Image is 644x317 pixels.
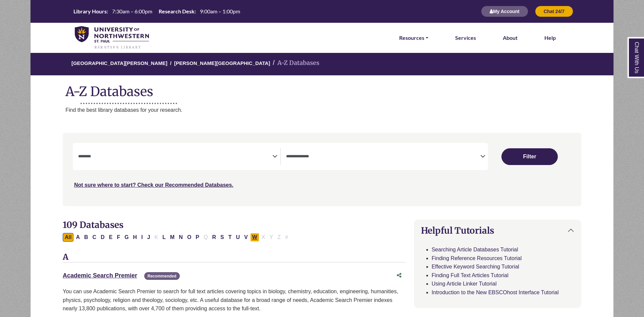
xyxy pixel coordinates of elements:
textarea: Search [78,154,272,160]
button: Filter Results C [91,233,99,242]
button: Filter Results S [218,233,226,242]
h3: A [63,252,406,262]
a: Finding Reference Resources Tutorial [432,255,522,261]
img: library_home [75,26,149,50]
a: Hours Today [71,8,243,15]
button: Filter Results T [226,233,234,242]
button: My Account [481,6,528,17]
a: Services [455,33,476,42]
textarea: Search [286,154,480,160]
button: Filter Results L [160,233,168,242]
a: Effective Keyword Searching Tutorial [432,264,519,269]
button: Filter Results V [242,233,250,242]
nav: Search filters [63,133,581,206]
button: Filter Results H [131,233,139,242]
button: Share this database [392,269,406,282]
button: Filter Results R [210,233,218,242]
a: Academic Search Premier [63,272,137,279]
p: You can use Academic Search Premier to search for full text articles covering topics in biology, ... [63,287,406,313]
button: Filter Results N [177,233,185,242]
button: Filter Results J [145,233,152,242]
span: Recommended [144,272,180,280]
a: Chat 24/7 [535,8,573,14]
p: Find the best library databases for your research. [65,106,613,114]
a: [GEOGRAPHIC_DATA][PERSON_NAME] [71,59,167,66]
nav: breadcrumb [30,52,613,75]
button: Chat 24/7 [535,6,573,17]
th: Library Hours: [71,8,108,15]
h1: A-Z Databases [31,79,613,99]
a: My Account [481,8,528,14]
button: Filter Results P [194,233,201,242]
button: Helpful Tutorials [414,220,581,241]
div: Alpha-list to filter by first letter of database name [63,234,291,240]
span: 7:30am – 6:00pm [112,8,152,14]
button: Filter Results W [250,233,259,242]
li: A-Z Databases [270,58,319,68]
a: Resources [399,33,428,42]
button: All [63,233,73,242]
button: Filter Results M [168,233,176,242]
button: Filter Results E [107,233,115,242]
th: Research Desk: [156,8,196,15]
table: Hours Today [71,8,243,14]
a: Finding Full Text Articles Tutorial [432,272,508,278]
button: Filter Results G [122,233,130,242]
button: Filter Results B [82,233,90,242]
a: Not sure where to start? Check our Recommended Databases. [74,182,233,188]
a: [PERSON_NAME][GEOGRAPHIC_DATA] [174,59,270,66]
a: About [503,33,518,42]
button: Filter Results F [115,233,122,242]
button: Filter Results U [234,233,242,242]
button: Filter Results O [185,233,193,242]
span: 109 Databases [63,219,123,230]
button: Filter Results I [139,233,145,242]
a: Using Article Linker Tutorial [432,281,497,287]
span: 9:00am – 1:00pm [200,8,240,14]
button: Filter Results D [99,233,107,242]
a: Searching Article Databases Tutorial [432,247,518,252]
button: Submit for Search Results [501,148,558,165]
button: Filter Results A [74,233,82,242]
a: Introduction to the New EBSCOhost Interface Tutorial [432,290,559,295]
a: Help [544,33,556,42]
